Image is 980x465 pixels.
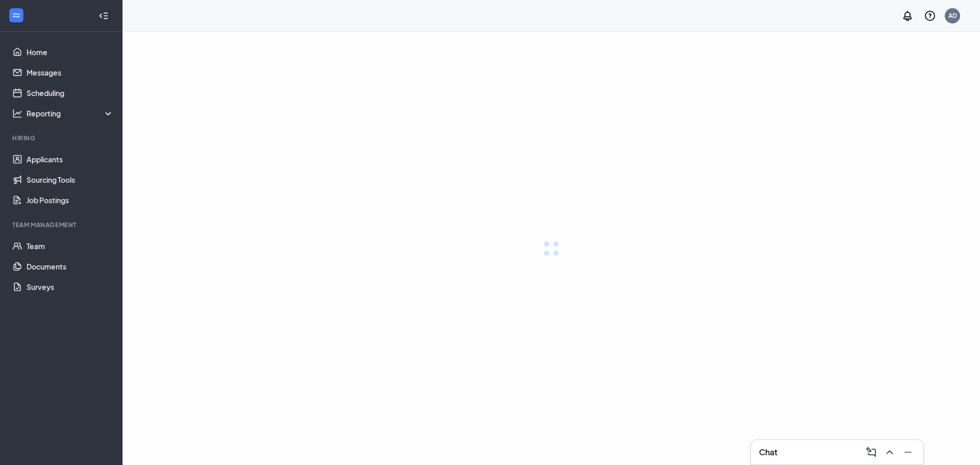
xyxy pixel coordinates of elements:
[27,108,114,118] div: Reporting
[27,42,114,62] a: Home
[880,444,897,460] button: ChevronUp
[27,62,114,83] a: Messages
[11,10,21,20] svg: WorkstreamLogo
[902,446,914,458] svg: Minimize
[27,169,114,190] a: Sourcing Tools
[27,236,114,256] a: Team
[862,444,878,460] button: ComposeMessage
[27,277,114,297] a: Surveys
[99,11,109,21] svg: Collapse
[924,10,936,22] svg: QuestionInfo
[884,446,896,458] svg: ChevronUp
[12,221,112,229] div: Team Management
[948,11,957,20] div: AD
[27,190,114,210] a: Job Postings
[27,256,114,277] a: Documents
[12,108,22,118] svg: Analysis
[865,446,877,458] svg: ComposeMessage
[901,10,914,22] svg: Notifications
[27,83,114,103] a: Scheduling
[27,149,114,169] a: Applicants
[759,447,777,458] h3: Chat
[12,134,112,142] div: Hiring
[899,444,915,460] button: Minimize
